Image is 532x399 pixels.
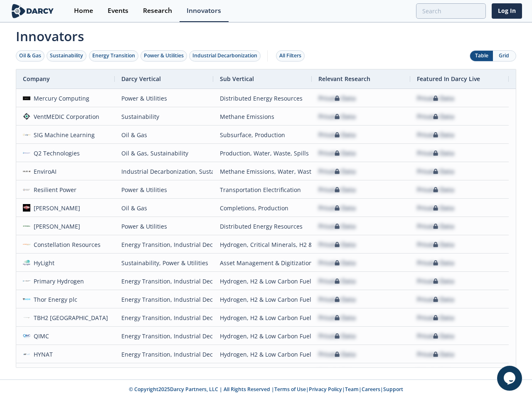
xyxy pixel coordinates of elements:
div: Industrial Decarbonization, Sustainability [121,163,207,180]
span: Sub Vertical [220,75,254,83]
div: [PERSON_NAME] [30,217,81,235]
div: Hydrogen, H2 & Low Carbon Fuels [220,327,305,345]
div: Private Data [318,181,356,199]
div: All Filters [279,52,301,59]
div: Events [108,7,128,14]
div: Hydroma [30,364,59,382]
div: Private Data [417,217,454,235]
span: Darcy Vertical [121,75,161,83]
a: Privacy Policy [309,386,342,393]
div: Production, Water, Waste, Spills [220,144,305,162]
div: Power & Utilities [144,52,184,59]
div: Transportation Electrification [220,181,305,199]
a: Log In [492,3,522,19]
a: Careers [362,386,380,393]
div: Sustainability [50,52,83,59]
div: Private Data [417,364,454,382]
img: 01eacff9-2590-424a-bbcc-4c5387c69fda [23,131,30,138]
img: 1661260180173-cavins.jpg [23,204,30,212]
a: Terms of Use [274,386,306,393]
div: Private Data [318,89,356,107]
div: Hydrogen, H2 & Low Carbon Fuels [220,272,305,290]
div: Private Data [417,199,454,217]
p: © Copyright 2025 Darcy Partners, LLC | All Rights Reserved | | | | | [12,386,520,393]
div: Industrial Decarbonization [192,52,257,59]
div: EnviroAI [30,163,57,180]
div: Distributed Energy Resources [220,89,305,107]
div: Hydrogen, H2 & Low Carbon Fuels [220,364,305,382]
img: e9b4d595-6cb7-4883-bccd-93aede78c732 [23,277,30,285]
div: Private Data [417,126,454,144]
div: Private Data [417,327,454,345]
div: QIMC [30,327,49,345]
img: d16113c4-96e6-4346-acf2-468bd8487d83 [23,314,30,321]
div: Private Data [417,254,454,272]
div: Private Data [318,217,356,235]
div: Subsurface, Production [220,126,305,144]
div: Private Data [318,236,356,254]
img: logo-wide.svg [10,4,55,18]
img: 646193c6-8893-4c92-a0e8-78a688c2e21e [23,296,30,303]
div: HyLight [30,254,55,272]
div: TBH2 [GEOGRAPHIC_DATA] [30,309,108,327]
div: Private Data [417,163,454,180]
div: Private Data [417,272,454,290]
input: Advanced Search [416,3,486,19]
div: SIG Machine Learning [30,126,95,144]
div: Completions, Production [220,199,305,217]
div: Private Data [318,345,356,363]
div: Private Data [417,108,454,126]
button: Energy Transition [89,50,138,62]
div: Private Data [318,291,356,308]
div: Energy Transition, Industrial Decarbonization [121,327,207,345]
div: Resilient Power [30,181,77,199]
div: Innovators [187,7,221,14]
button: Sustainability [47,50,86,62]
div: Oil & Gas [121,126,207,144]
div: Primary Hydrogen [30,272,84,290]
div: Hydrogen, Critical Minerals, H2 & Low Carbon Fuels [220,236,305,254]
div: [PERSON_NAME] [30,199,81,217]
img: 4158daf4-4581-4b55-bc26-d93e639608cc [23,241,30,248]
img: 963ec5fe-2a93-4aca-8261-e283983e3331 [23,94,30,102]
img: 917468e6-afba-47ae-9e8f-80639bafab16 [23,259,30,266]
div: Mercury Computing [30,89,90,107]
img: a554b9ce-7529-44ba-8820-4bfbb0f7e10f [23,332,30,340]
button: Grid [493,51,516,61]
div: Private Data [318,108,356,126]
div: Sustainability, Power & Utilities [121,254,207,272]
iframe: chat widget [497,366,524,391]
img: 103d4dfa-2e10-4df7-9c1d-60a09b3f591e [23,149,30,157]
img: 1636643610249-Resilient%20Power.JPG [23,186,30,193]
img: 5d1ca7e4-98bb-429a-8f78-d6ee3d8536cc [23,222,30,230]
div: Energy Transition, Industrial Decarbonization [121,345,207,363]
button: Oil & Gas [16,50,44,62]
div: Power & Utilities [121,217,207,235]
div: Thor Energy plc [30,291,78,308]
div: Methane Emissions, Water, Waste, Spills, Flaring, CCUS [220,163,305,180]
span: Relevant Research [318,75,370,83]
div: Power & Utilities [121,181,207,199]
div: Energy Transition [92,52,135,59]
div: Energy Transition, Industrial Decarbonization [121,364,207,382]
div: Private Data [417,291,454,308]
div: Private Data [318,272,356,290]
div: Private Data [417,89,454,107]
div: Oil & Gas [121,199,207,217]
div: Oil & Gas [19,52,41,59]
div: Private Data [417,144,454,162]
div: Private Data [417,309,454,327]
div: Private Data [318,364,356,382]
button: Table [470,51,493,61]
div: HYNAT [30,345,53,363]
div: VentMEDIC Corporation [30,108,100,126]
div: Private Data [318,126,356,144]
div: Private Data [417,181,454,199]
div: Private Data [417,236,454,254]
div: Private Data [318,144,356,162]
div: Energy Transition, Industrial Decarbonization [121,309,207,327]
div: Q2 Technologies [30,144,80,162]
div: Hydrogen, H2 & Low Carbon Fuels [220,345,305,363]
div: Hydrogen, H2 & Low Carbon Fuels [220,291,305,308]
div: Private Data [417,345,454,363]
